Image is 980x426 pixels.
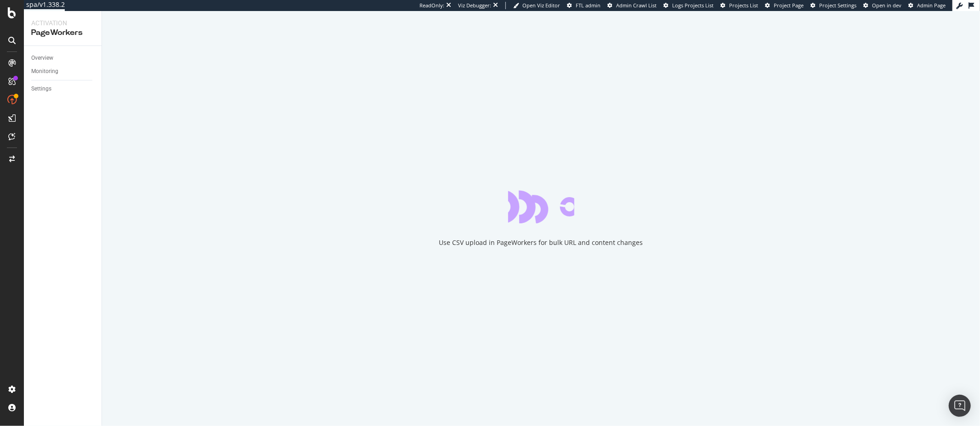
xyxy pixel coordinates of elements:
div: Activation [31,18,94,28]
a: Overview [31,53,95,63]
span: Open Viz Editor [522,2,560,9]
a: FTL admin [567,2,600,9]
span: Project Settings [819,2,856,9]
a: Project Page [765,2,804,9]
span: Open in dev [872,2,901,9]
div: animation [508,190,574,223]
div: Settings [31,84,51,94]
a: Projects List [720,2,758,9]
div: PageWorkers [31,28,94,38]
span: Admin Crawl List [616,2,657,9]
a: Open in dev [863,2,901,9]
span: Projects List [729,2,758,9]
a: Open Viz Editor [513,2,560,9]
span: FTL admin [576,2,600,9]
a: Settings [31,84,95,94]
div: Open Intercom Messenger [949,395,971,417]
span: Logs Projects List [672,2,714,9]
a: Monitoring [31,67,95,76]
a: Admin Crawl List [607,2,657,9]
a: Project Settings [810,2,856,9]
a: Admin Page [908,2,946,9]
a: Logs Projects List [663,2,714,9]
span: Project Page [774,2,804,9]
div: Use CSV upload in PageWorkers for bulk URL and content changes [439,238,643,247]
div: ReadOnly: [419,2,444,9]
div: Overview [31,53,53,63]
div: Viz Debugger: [458,2,491,9]
div: Monitoring [31,67,58,76]
span: Admin Page [917,2,946,9]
